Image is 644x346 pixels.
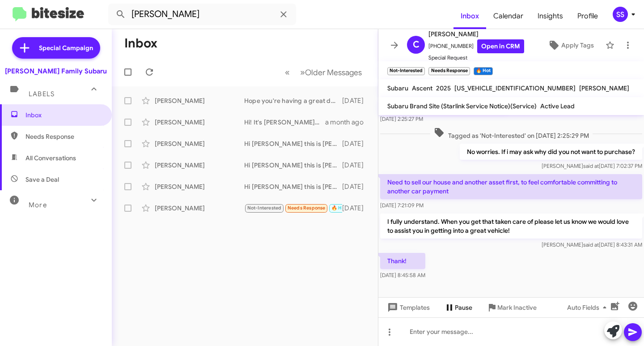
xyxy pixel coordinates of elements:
[244,203,342,213] div: Thank!
[583,241,599,248] span: said at
[300,67,305,78] span: »
[540,102,575,110] span: Active Lead
[155,96,244,105] div: [PERSON_NAME]
[387,102,537,110] span: Subaru Brand Site (Starlink Service Notice)(Service)
[579,84,629,92] span: [PERSON_NAME]
[244,161,342,170] div: Hi [PERSON_NAME] this is [PERSON_NAME], Sales Director at [PERSON_NAME] Family Subaru. Thanks for...
[570,3,605,29] a: Profile
[474,67,493,75] small: 🔥 Hot
[380,115,423,122] span: [DATE] 2:25:27 PM
[285,67,290,78] span: «
[613,7,628,22] div: SS
[477,39,524,53] a: Open in CRM
[331,205,347,211] span: 🔥 Hot
[244,118,325,127] div: Hi! It's [PERSON_NAME] at [PERSON_NAME] Family Subaru. Our inventory is always changing and we ha...
[460,144,642,160] p: No worries. If i may ask why did you not want to purchase?
[325,118,371,127] div: a month ago
[428,53,524,62] span: Special Request
[244,96,342,105] div: Hope you're having a great day [PERSON_NAME]. this is [PERSON_NAME] at [PERSON_NAME] Family Subar...
[25,154,76,162] span: All Conversations
[479,299,544,316] button: Mark Inactive
[583,162,599,169] span: said at
[108,4,296,25] input: Search
[155,204,244,213] div: [PERSON_NAME]
[430,127,593,140] span: Tagged as 'Not-Interested' on [DATE] 2:25:29 PM
[155,161,244,170] div: [PERSON_NAME]
[378,299,437,316] button: Templates
[486,3,530,29] a: Calendar
[342,161,371,170] div: [DATE]
[342,182,371,191] div: [DATE]
[295,63,367,81] button: Next
[342,204,371,213] div: [DATE]
[39,43,93,52] span: Special Campaign
[124,36,157,51] h1: Inbox
[412,84,432,92] span: Ascent
[540,37,601,53] button: Apply Tags
[29,90,55,98] span: Labels
[380,174,642,199] p: Need to sell our house and another asset first, to feel comfortable committing to another car pay...
[280,63,367,81] nav: Page navigation example
[387,67,425,75] small: Not-Interested
[455,299,472,316] span: Pause
[436,84,451,92] span: 2025
[560,299,617,316] button: Auto Fields
[155,182,244,191] div: [PERSON_NAME]
[542,241,642,248] span: [PERSON_NAME] [DATE] 8:43:31 AM
[454,84,576,92] span: [US_VEHICLE_IDENTIFICATION_NUMBER]
[542,162,642,169] span: [PERSON_NAME] [DATE] 7:02:37 PM
[380,253,425,269] p: Thank!
[244,139,342,148] div: Hi [PERSON_NAME] this is [PERSON_NAME], Sales Director at [PERSON_NAME] Family Subaru. Thanks for...
[530,3,570,29] a: Insights
[288,205,326,211] span: Needs Response
[5,67,107,76] div: [PERSON_NAME] Family Subaru
[247,205,282,211] span: Not-Interested
[342,139,371,148] div: [DATE]
[453,3,486,29] a: Inbox
[29,201,47,209] span: More
[413,38,419,52] span: C
[244,182,342,191] div: Hi [PERSON_NAME] this is [PERSON_NAME], Sales Director at [PERSON_NAME] Family Subaru. I saw you ...
[386,299,430,316] span: Templates
[155,139,244,148] div: [PERSON_NAME]
[428,29,524,39] span: [PERSON_NAME]
[12,37,100,59] a: Special Campaign
[342,96,371,105] div: [DATE]
[280,63,295,81] button: Previous
[380,202,424,209] span: [DATE] 7:21:09 PM
[387,84,408,92] span: Subaru
[428,67,470,75] small: Needs Response
[305,68,362,77] span: Older Messages
[25,175,59,184] span: Save a Deal
[437,299,479,316] button: Pause
[497,299,537,316] span: Mark Inactive
[380,214,642,239] p: I fully understand. When you get that taken care of please let us know we would love to assist yo...
[561,37,594,53] span: Apply Tags
[155,118,244,127] div: [PERSON_NAME]
[380,272,425,278] span: [DATE] 8:45:58 AM
[428,39,524,53] span: [PHONE_NUMBER]
[567,299,610,316] span: Auto Fields
[605,7,634,22] button: SS
[25,132,102,141] span: Needs Response
[25,111,102,120] span: Inbox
